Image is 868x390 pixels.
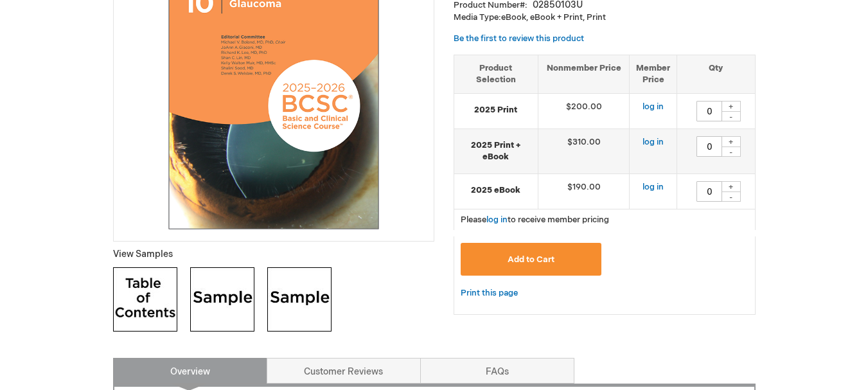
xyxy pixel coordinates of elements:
[454,12,756,24] p: eBook, eBook + Print, Print
[113,248,434,261] p: View Samples
[267,267,332,332] img: Click to view
[461,285,518,301] a: Print this page
[508,254,554,265] span: Add to Cart
[486,215,508,225] a: log in
[630,55,677,93] th: Member Price
[677,55,755,93] th: Qty
[461,139,531,163] strong: 2025 Print + eBook
[696,101,722,121] input: Qty
[696,181,722,202] input: Qty
[461,184,531,197] strong: 2025 eBook
[461,104,531,116] strong: 2025 Print
[722,146,741,157] div: -
[113,267,177,332] img: Click to view
[538,55,630,93] th: Nonmember Price
[722,136,741,147] div: +
[642,182,664,192] a: log in
[267,358,421,384] a: Customer Reviews
[722,191,741,202] div: -
[454,55,538,93] th: Product Selection
[642,102,664,112] a: log in
[454,33,584,44] a: Be the first to review this product
[696,136,722,157] input: Qty
[113,358,267,384] a: Overview
[538,173,630,209] td: $190.00
[190,267,254,332] img: Click to view
[420,358,574,384] a: FAQs
[454,12,501,22] strong: Media Type:
[538,129,630,173] td: $310.00
[722,111,741,121] div: -
[722,101,741,112] div: +
[722,181,741,192] div: +
[538,93,630,129] td: $200.00
[461,215,609,225] span: Please to receive member pricing
[642,137,664,147] a: log in
[461,243,602,276] button: Add to Cart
